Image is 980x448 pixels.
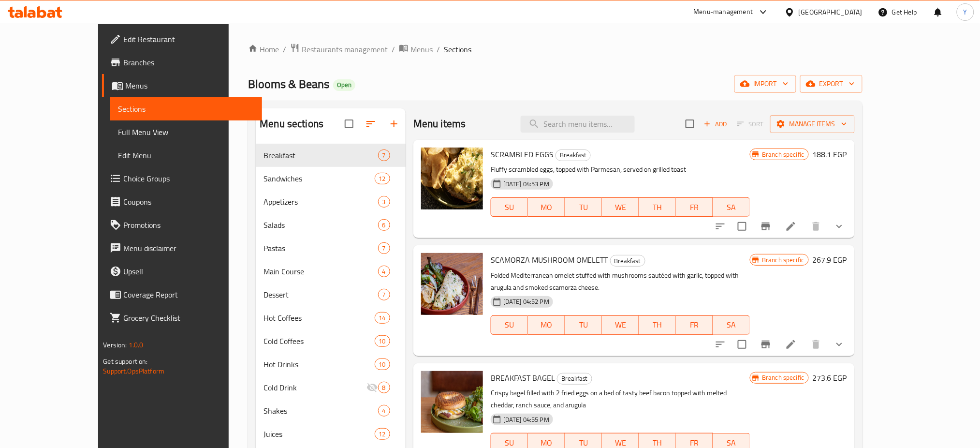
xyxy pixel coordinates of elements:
[532,200,561,214] span: MO
[834,339,845,350] svg: Show Choices
[102,237,262,260] a: Menu disclaimer
[263,335,374,347] span: Cold Coffees
[813,148,847,161] h6: 188.1 EGP
[263,149,378,161] span: Breakfast
[375,314,390,323] span: 14
[758,150,808,159] span: Branch specific
[110,120,262,144] a: Full Menu View
[263,266,378,277] span: Main Course
[118,103,254,115] span: Sections
[694,6,753,18] div: Menu-management
[302,44,388,55] span: Restaurants management
[263,242,378,254] span: Pastas
[379,244,390,253] span: 7
[283,44,286,55] li: /
[392,44,395,55] li: /
[102,28,262,51] a: Edit Restaurant
[680,318,709,332] span: FR
[102,74,262,97] a: Menus
[606,200,635,214] span: WE
[263,428,374,440] span: Juices
[123,196,254,208] span: Coupons
[103,339,127,351] span: Version:
[102,213,262,237] a: Promotions
[521,116,635,133] input: search
[754,215,777,238] button: Branch-specific-item
[248,44,279,55] a: Home
[290,43,388,56] a: Restaurants management
[557,373,592,384] span: Breakfast
[102,190,262,213] a: Coupons
[379,197,390,207] span: 3
[256,213,406,237] div: Salads6
[717,318,746,332] span: SA
[110,144,262,167] a: Edit Menu
[611,255,645,267] span: Breakfast
[828,215,851,238] button: show more
[834,221,845,232] svg: Show Choices
[964,7,967,17] span: Y
[399,43,433,56] a: Menus
[491,315,528,335] button: SU
[413,117,466,131] h2: Menu items
[643,200,673,214] span: TH
[799,7,863,17] div: [GEOGRAPHIC_DATA]
[375,358,390,370] div: items
[375,430,390,439] span: 12
[256,260,406,283] div: Main Course4
[256,167,406,190] div: Sandwiches12
[263,289,378,300] span: Dessert
[639,197,676,217] button: TH
[717,200,746,214] span: SA
[263,405,378,417] div: Shakes
[375,335,390,347] div: items
[491,164,750,176] p: Fluffy scrambled eggs, topped with Parmesan, served on grilled toast
[123,219,254,231] span: Promotions
[339,114,359,134] span: Select all sections
[378,289,390,300] div: items
[375,173,390,184] div: items
[495,200,524,214] span: SU
[702,119,729,130] span: Add
[260,117,323,131] h2: Menu sections
[785,339,797,350] a: Edit menu item
[256,399,406,422] div: Shakes4
[378,382,390,393] div: items
[569,318,599,332] span: TU
[123,33,254,45] span: Edit Restaurant
[123,312,254,324] span: Grocery Checklist
[248,43,862,56] nav: breadcrumb
[437,44,440,55] li: /
[610,255,645,267] div: Breakfast
[491,197,528,217] button: SU
[256,353,406,376] div: Hot Drinks10
[676,315,713,335] button: FR
[444,44,471,55] span: Sections
[813,371,847,385] h6: 273.6 EGP
[495,318,524,332] span: SU
[379,221,390,230] span: 6
[532,318,561,332] span: MO
[565,197,602,217] button: TU
[676,197,713,217] button: FR
[263,358,374,370] span: Hot Drinks
[491,269,750,294] p: Folded Mediterranean omelet stuffed with mushrooms sautéed with garlic, topped with arugula and s...
[263,173,374,184] span: Sandwiches
[263,219,378,231] div: Salads
[333,79,355,91] div: Open
[102,283,262,306] a: Coverage Report
[102,306,262,329] a: Grocery Checklist
[375,337,390,346] span: 10
[102,51,262,74] a: Branches
[379,267,390,276] span: 4
[123,266,254,277] span: Upsell
[499,415,553,424] span: [DATE] 04:55 PM
[256,329,406,353] div: Cold Coffees10
[333,81,355,89] span: Open
[639,315,676,335] button: TH
[491,147,554,162] span: SCRAMBLED EGGS
[375,174,390,183] span: 12
[375,428,390,440] div: items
